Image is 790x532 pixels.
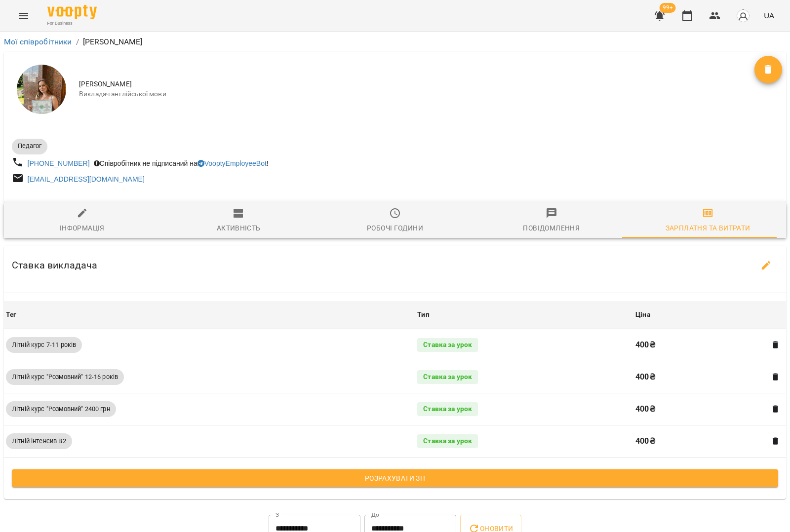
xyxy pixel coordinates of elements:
p: 400 ₴ [635,339,762,351]
div: Активність [217,222,261,234]
div: Робочі години [367,222,423,234]
button: Розрахувати ЗП [12,469,778,487]
span: Викладач англійської мови [79,89,754,99]
div: Ставка за урок [417,338,478,352]
a: VooptyEmployeeBot [197,159,267,167]
img: avatar_s.png [736,9,750,23]
span: Літній курс "Розмовний" 12-16 років [6,373,124,381]
div: Співробітник не підписаний на ! [92,156,271,170]
button: UA [760,6,778,25]
span: For Business [47,20,97,27]
div: Ставка за урок [417,370,478,384]
span: UA [764,10,774,21]
th: Тег [4,301,415,329]
span: Розрахувати ЗП [20,472,770,484]
button: Видалити [769,435,782,448]
p: 400 ₴ [635,435,762,447]
a: [PHONE_NUMBER] [28,159,90,167]
h6: Ставка викладача [12,258,97,273]
div: Ставка за урок [417,402,478,416]
button: Видалити [769,403,782,416]
div: Зарплатня та Витрати [666,222,750,234]
span: Літній курс 7-11 років [6,341,82,349]
p: 400 ₴ [635,371,762,383]
button: Видалити [754,56,782,83]
li: / [76,36,79,48]
button: Видалити [769,339,782,351]
img: Головко Наталія Олександрівна [17,65,66,114]
span: [PERSON_NAME] [79,79,754,89]
th: Ціна [633,301,786,329]
a: Мої співробітники [4,37,72,46]
span: Літній курс "Розмовний" 2400 грн [6,405,116,414]
button: Видалити [769,371,782,383]
div: Ставка за урок [417,434,478,448]
nav: breadcrumb [4,36,786,48]
p: [PERSON_NAME] [83,36,143,48]
a: [EMAIL_ADDRESS][DOMAIN_NAME] [28,175,145,183]
div: Повідомлення [523,222,580,234]
button: Menu [12,4,36,28]
span: Літній інтенсив В2 [6,437,72,446]
img: Voopty Logo [47,5,97,19]
div: Інформація [60,222,105,234]
span: 99+ [660,3,676,13]
span: Педагог [12,142,47,151]
th: Тип [415,301,633,329]
p: 400 ₴ [635,403,762,415]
